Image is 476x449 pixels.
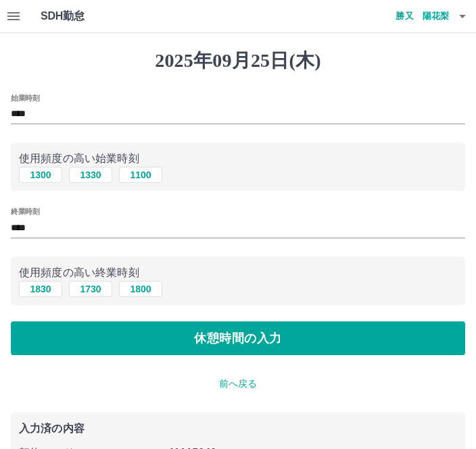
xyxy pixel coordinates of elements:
[11,321,465,355] button: 休憩時間の入力
[19,423,457,434] p: 入力済の内容
[119,281,162,297] button: 1800
[19,281,62,297] button: 1830
[119,167,162,183] button: 1100
[69,281,112,297] button: 1730
[19,167,62,183] button: 1300
[19,265,457,281] p: 使用頻度の高い終業時刻
[11,207,39,217] label: 終業時刻
[69,167,112,183] button: 1330
[11,93,39,103] label: 始業時刻
[19,151,457,167] p: 使用頻度の高い始業時刻
[11,49,465,72] h1: 2025年09月25日(木)
[11,377,465,391] p: 前へ戻る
